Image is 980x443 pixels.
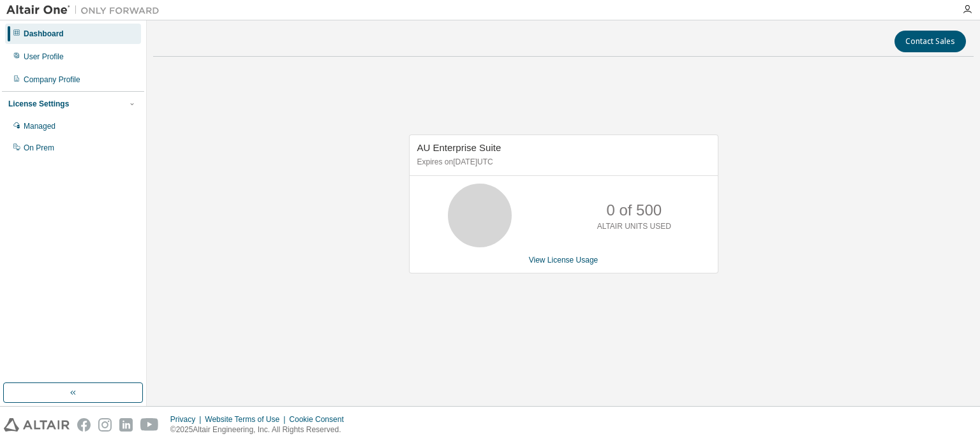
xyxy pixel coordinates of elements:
[895,31,966,52] button: Contact Sales
[606,200,662,221] p: 0 of 500
[417,157,707,168] p: Expires on [DATE] UTC
[119,418,133,432] img: linkedin.svg
[24,75,80,85] div: Company Profile
[170,425,352,435] p: © 2025 Altair Engineering, Inc. All Rights Reserved.
[24,143,54,153] div: On Prem
[8,99,69,109] div: License Settings
[24,29,64,39] div: Dashboard
[4,418,70,432] img: altair_logo.svg
[170,414,205,425] div: Privacy
[77,418,91,432] img: facebook.svg
[529,256,598,265] a: View License Usage
[417,142,501,153] span: AU Enterprise Suite
[205,414,289,425] div: Website Terms of Use
[98,418,112,432] img: instagram.svg
[6,4,166,17] img: Altair One
[140,418,159,432] img: youtube.svg
[289,414,351,425] div: Cookie Consent
[597,221,671,232] p: ALTAIR UNITS USED
[24,121,56,131] div: Managed
[24,52,64,62] div: User Profile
